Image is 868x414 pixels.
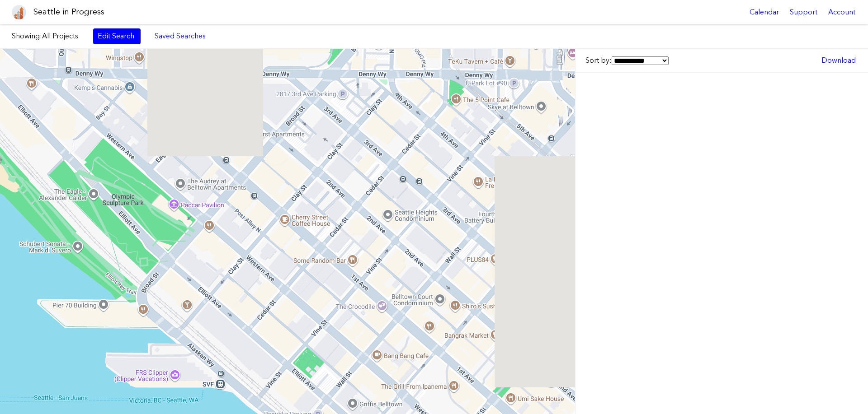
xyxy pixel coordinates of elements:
select: Sort by: [612,56,669,65]
label: Showing: [12,31,84,41]
h1: Seattle in Progress [33,6,104,18]
span: All Projects [42,32,78,40]
label: Sort by: [585,56,669,65]
img: favicon-96x96.png [12,5,26,19]
a: Edit Search [93,28,141,44]
a: Download [817,53,860,68]
a: Saved Searches [150,28,211,44]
